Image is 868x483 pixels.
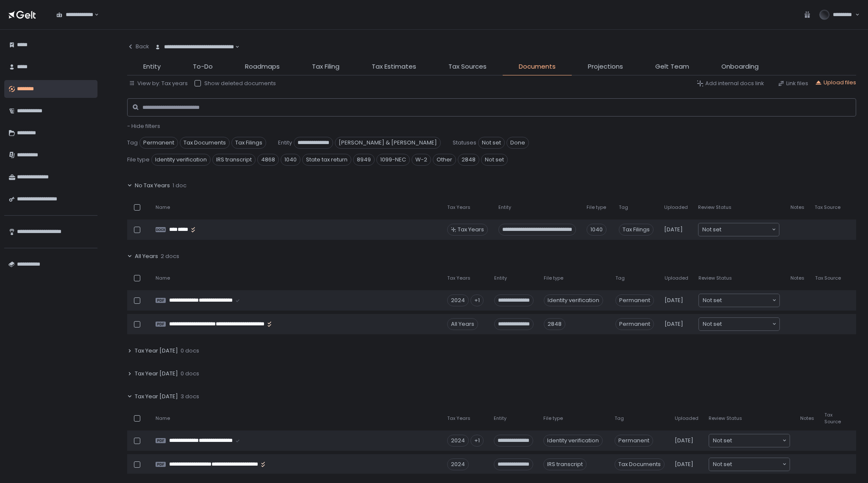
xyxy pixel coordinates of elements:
span: Not set [703,296,722,305]
span: Permanent [615,294,654,306]
span: Review Status [709,415,742,422]
span: 1099-NEC [376,154,410,166]
input: Search for option [732,460,782,469]
span: 1040 [281,154,300,166]
span: Gelt Team [655,62,689,72]
div: 2024 [447,294,469,306]
span: Onboarding [721,62,759,72]
span: [PERSON_NAME] & [PERSON_NAME] [335,137,441,149]
span: Roadmaps [245,62,280,72]
span: Tax Estimates [372,62,416,72]
span: [DATE] [665,320,683,328]
div: Search for option [709,434,790,447]
span: File type [587,204,606,211]
span: To-Do [193,62,213,72]
span: Tax Years [458,226,484,233]
div: Search for option [699,294,779,307]
span: Not set [703,320,722,328]
span: 8949 [353,154,375,166]
button: - Hide filters [127,122,160,130]
button: View by: Tax years [129,80,188,87]
span: State tax return [302,154,351,166]
span: Tax Years [447,275,470,281]
span: [DATE] [664,226,683,233]
span: Tax Source [824,412,841,425]
span: 0 docs [181,347,199,355]
span: Notes [790,275,804,281]
div: Search for option [51,6,99,24]
span: Notes [790,204,804,211]
span: Tax Documents [180,137,230,149]
span: Entity [494,275,507,281]
div: Identity verification [544,294,603,306]
div: +1 [470,294,484,306]
span: 0 docs [181,370,199,378]
span: Uploaded [664,204,688,211]
div: +1 [470,435,484,447]
span: W-2 [412,154,431,166]
span: Name [156,415,170,422]
span: 3 docs [181,393,199,400]
span: Tax Source [815,204,840,211]
span: Not set [713,436,732,445]
span: All Years [135,253,158,260]
span: Done [506,137,529,149]
span: Tax Source [815,275,841,281]
div: IRS transcript [543,458,587,470]
span: No Tax Years [135,182,170,189]
div: 2848 [544,318,565,330]
span: IRS transcript [212,154,256,166]
div: Search for option [709,458,790,471]
div: 2024 [447,458,469,470]
span: Projections [588,62,623,72]
div: 2024 [447,435,469,447]
span: Notes [800,415,814,422]
span: Uploaded [675,415,698,422]
span: Identity verification [151,154,211,166]
button: Upload files [815,79,856,86]
span: Entity [143,62,161,72]
span: [DATE] [675,461,693,468]
span: [DATE] [665,297,683,304]
span: Tax Year [DATE] [135,393,178,400]
span: Tag [127,139,138,147]
span: Tax Year [DATE] [135,370,178,378]
span: File type [127,156,150,164]
span: Tag [615,415,624,422]
span: Tax Sources [448,62,487,72]
span: File type [544,275,563,281]
span: Not set [478,137,505,149]
span: Permanent [615,435,653,447]
span: Name [156,275,170,281]
div: Back [127,43,149,50]
span: Tax Filings [231,137,266,149]
span: Entity [498,204,511,211]
span: Review Status [698,275,732,281]
span: Not set [713,460,732,469]
div: Search for option [699,318,779,330]
span: Entity [494,415,506,422]
span: Not set [702,225,721,234]
span: 1 doc [172,182,186,189]
span: Name [156,204,170,211]
button: Link files [778,80,808,87]
span: Documents [519,62,556,72]
span: Not set [481,154,508,166]
button: Back [127,38,149,55]
input: Search for option [722,320,771,328]
div: 1040 [587,224,606,236]
span: Tax Years [447,204,470,211]
span: [DATE] [675,437,693,444]
div: Identity verification [543,435,603,447]
span: Permanent [139,137,178,149]
span: Permanent [615,318,654,330]
span: Tax Filings [619,224,654,236]
button: Add internal docs link [697,80,764,87]
span: File type [543,415,563,422]
span: Review Status [698,204,732,211]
